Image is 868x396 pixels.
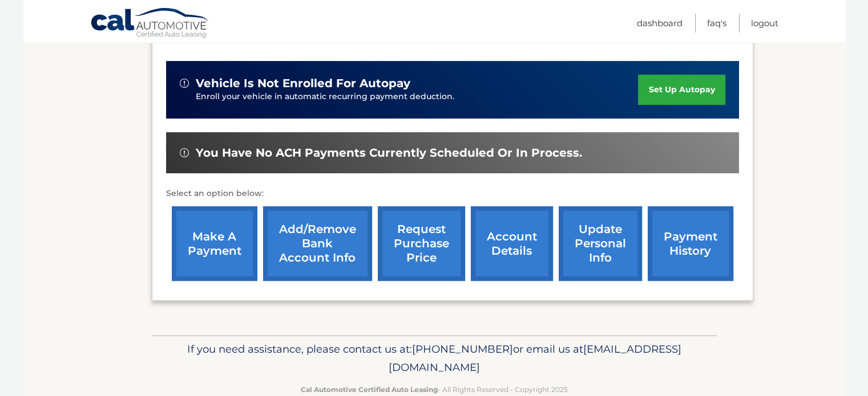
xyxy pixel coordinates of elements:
p: Select an option below: [166,187,739,201]
p: - All Rights Reserved - Copyright 2025 [159,383,709,395]
a: request purchase price [378,206,465,281]
p: Enroll your vehicle in automatic recurring payment deduction. [196,91,639,103]
a: Logout [751,14,778,32]
span: You have no ACH payments currently scheduled or in process. [196,146,582,160]
a: Cal Automotive [90,7,210,40]
img: alert-white.svg [180,148,189,157]
a: make a payment [172,206,257,281]
a: set up autopay [638,75,725,105]
p: If you need assistance, please contact us at: or email us at [159,340,709,377]
a: payment history [648,206,733,281]
span: vehicle is not enrolled for autopay [196,76,410,91]
a: Dashboard [637,14,683,32]
span: [EMAIL_ADDRESS][DOMAIN_NAME] [389,342,681,374]
a: account details [471,206,553,281]
span: [PHONE_NUMBER] [412,342,513,356]
strong: Cal Automotive Certified Auto Leasing [301,385,438,394]
a: update personal info [559,206,642,281]
a: FAQ's [707,14,726,32]
img: alert-white.svg [180,79,189,88]
a: Add/Remove bank account info [263,206,372,281]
